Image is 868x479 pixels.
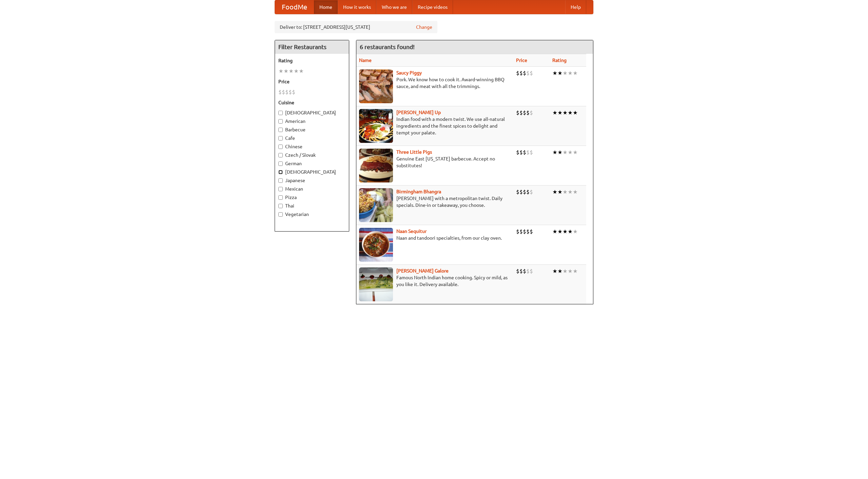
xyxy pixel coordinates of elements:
[516,109,519,116] li: $
[359,58,372,63] a: Name
[523,188,526,196] li: $
[278,170,283,174] input: [DEMOGRAPHIC_DATA]
[563,149,568,156] li: ★
[396,70,422,75] b: Saucy Piggy
[278,119,283,124] input: American
[557,267,563,275] li: ★
[278,118,346,125] label: American
[359,274,511,288] p: Famous North Indian home cooking. Spicy or mild, as you like it. Delivery available.
[573,149,578,156] li: ★
[278,178,283,183] input: Japanese
[278,111,283,115] input: [DEMOGRAPHIC_DATA]
[359,69,393,103] img: saucy.jpg
[519,188,523,196] li: $
[516,267,519,275] li: $
[530,267,533,275] li: $
[282,88,285,96] li: $
[359,109,393,143] img: curryup.jpg
[519,149,523,156] li: $
[563,109,568,116] li: ★
[526,109,530,116] li: $
[523,109,526,116] li: $
[396,228,427,234] a: Naan Sequitur
[565,0,586,14] a: Help
[278,88,282,96] li: $
[359,235,511,241] p: Naan and tandoori specialties, from our clay oven.
[552,58,567,63] a: Rating
[278,153,283,157] input: Czech / Slovak
[523,149,526,156] li: $
[359,155,511,169] p: Genuine East [US_STATE] barbecue. Accept no substitutes!
[299,67,304,75] li: ★
[396,189,441,194] a: Birmingham Bhangra
[526,188,530,196] li: $
[573,109,578,116] li: ★
[278,204,283,208] input: Thai
[278,143,346,150] label: Chinese
[278,187,283,191] input: Mexican
[573,69,578,77] li: ★
[278,194,346,201] label: Pizza
[396,268,449,274] a: [PERSON_NAME] Galore
[289,88,292,96] li: $
[376,0,412,14] a: Who we are
[519,109,523,116] li: $
[278,152,346,158] label: Czech / Slovak
[359,188,393,222] img: bhangra.jpg
[278,169,346,175] label: [DEMOGRAPHIC_DATA]
[557,228,563,235] li: ★
[278,126,346,133] label: Barbecue
[278,211,346,218] label: Vegetarian
[285,88,289,96] li: $
[568,69,573,77] li: ★
[278,109,346,116] label: [DEMOGRAPHIC_DATA]
[516,69,519,77] li: $
[314,0,338,14] a: Home
[278,160,346,167] label: German
[568,228,573,235] li: ★
[359,195,511,209] p: [PERSON_NAME] with a metropolitan twist. Daily specials. Dine-in or takeaway, you choose.
[563,188,568,196] li: ★
[278,202,346,209] label: Thai
[359,76,511,90] p: Pork. We know how to cook it. Award-winning BBQ sauce, and meat with all the trimmings.
[563,228,568,235] li: ★
[526,69,530,77] li: $
[278,99,346,106] h5: Cuisine
[530,109,533,116] li: $
[416,24,432,30] a: Change
[396,110,441,115] a: [PERSON_NAME] Up
[563,69,568,77] li: ★
[396,149,432,155] a: Three Little Pigs
[278,128,283,132] input: Barbecue
[552,188,557,196] li: ★
[523,69,526,77] li: $
[278,177,346,184] label: Japanese
[359,116,511,136] p: Indian food with a modern twist. We use all-natural ingredients and the finest spices to delight ...
[278,67,283,75] li: ★
[563,267,568,275] li: ★
[568,188,573,196] li: ★
[552,69,557,77] li: ★
[516,58,527,63] a: Price
[557,69,563,77] li: ★
[530,228,533,235] li: $
[523,228,526,235] li: $
[278,136,283,140] input: Cafe
[519,69,523,77] li: $
[359,267,393,301] img: currygalore.jpg
[516,188,519,196] li: $
[275,40,349,54] h4: Filter Restaurants
[552,109,557,116] li: ★
[568,109,573,116] li: ★
[526,149,530,156] li: $
[519,267,523,275] li: $
[573,228,578,235] li: ★
[557,109,563,116] li: ★
[359,149,393,182] img: littlepigs.jpg
[292,88,295,96] li: $
[278,186,346,192] label: Mexican
[278,135,346,141] label: Cafe
[278,78,346,85] h5: Price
